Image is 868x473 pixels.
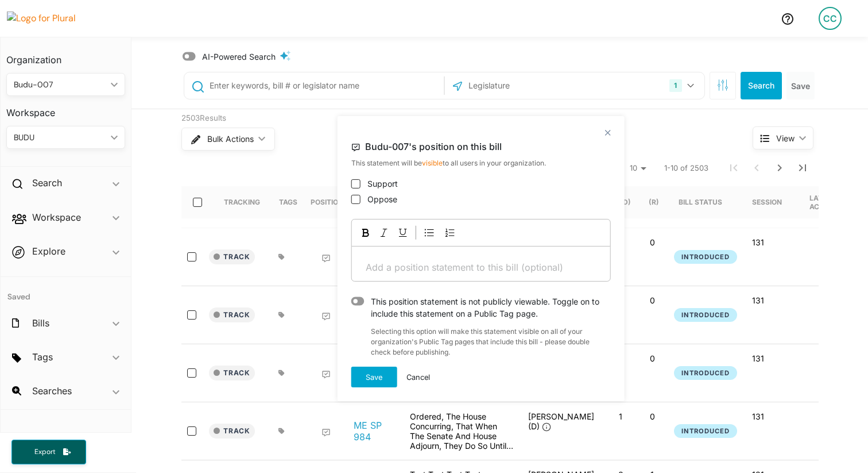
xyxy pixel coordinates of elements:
label: Oppose [367,193,397,205]
input: select-row-state-me-131-sp1006 [187,252,196,262]
p: 0 [641,237,664,247]
p: This statement will be to all users in your organization. [351,158,611,174]
div: 2503 Results [181,113,710,124]
a: ME SP 984 [354,420,397,443]
div: (R) [649,186,659,218]
div: 131 [752,412,791,421]
div: (R) [649,198,659,206]
span: Export [26,447,63,457]
span: [PERSON_NAME] (D) [528,412,594,431]
h2: Search [32,176,62,189]
button: Save [786,72,815,99]
div: Tracking [224,198,260,206]
span: View [776,132,795,144]
h2: Workspace [32,211,81,224]
input: select-row-state-me-131-sp984 [187,426,196,436]
button: Export [11,440,86,464]
input: Enter keywords, bill # or legislator name [208,75,441,97]
h2: Explore [32,245,65,257]
span: 1-10 of 2503 [664,163,708,174]
input: select-row-state-me-131-sp1003 [187,310,196,320]
div: 131 [752,353,791,363]
p: 1 [610,412,632,421]
button: First Page [722,156,745,179]
button: Track [209,424,255,439]
h4: Saved [1,277,131,305]
h3: Organization [6,43,125,68]
div: Add tags [278,312,285,318]
button: Bulk Actions [181,128,275,151]
h4: Budu-007's position on this bill [351,136,611,158]
h2: Bills [32,317,49,329]
div: This position statement is not publicly viewable. Toggle on to include this statement on a Public... [364,295,611,320]
button: Search [741,72,782,99]
button: Track [209,249,255,264]
a: visible [422,159,443,167]
a: CC [809,2,851,34]
div: Position [311,198,343,206]
div: Budu-007 [14,79,106,91]
div: Position [311,186,343,218]
div: Latest Action [809,186,848,218]
div: Add Position Statement [321,370,331,379]
div: Add Position Statement [321,428,331,437]
button: Track [209,366,255,380]
button: Previous Page [745,156,768,179]
button: Introduced [674,308,737,322]
div: CC [819,7,842,30]
div: Ordered, The House Concurring, That When The Senate And House Adjourn, They Do So Until [DATE] 10... [404,412,519,451]
h2: Tags [32,351,53,363]
div: Tags [279,198,297,206]
div: 1 [669,79,681,92]
input: select-row-state-me-131-hp6 [187,368,196,378]
div: Bill Status [679,186,733,218]
button: Next Page [768,156,791,179]
input: Legislature [467,75,590,97]
div: (D) [620,186,631,218]
div: 131 [752,295,791,305]
div: (D) [620,198,631,206]
div: Latest Action [809,194,848,211]
img: Logo for Plural [7,11,87,25]
button: 1 [665,75,701,97]
span: AI-Powered Search [202,51,276,63]
label: Support [367,178,398,190]
div: Session [752,186,792,218]
div: Bill Status [679,198,722,206]
div: Add tags [278,253,285,260]
div: BUDU [14,132,106,144]
span: Bulk Actions [207,135,254,143]
p: 0 [641,353,664,363]
div: Session [752,198,782,206]
input: select-all-rows [193,198,202,207]
p: 0 [641,295,664,305]
h2: Searches [32,384,72,397]
div: Add tags [278,370,285,376]
div: Add tags [278,428,285,434]
p: 0 [641,412,664,421]
button: Introduced [674,250,737,264]
button: Last Page [791,156,814,179]
div: Tags [279,186,297,218]
span: Search Filters [717,79,728,89]
button: Introduced [674,366,737,380]
div: Tracking [224,186,260,218]
div: 131 [752,237,791,247]
button: Save [351,367,397,387]
button: Cancel [406,367,430,387]
div: Selecting this option will make this statement visible on all of your organization's Public Tag p... [351,320,611,357]
button: Introduced [674,424,737,439]
div: Add Position Statement [321,312,331,321]
button: Track [209,307,255,322]
h3: Workspace [6,96,125,121]
div: Add Position Statement [321,254,331,263]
